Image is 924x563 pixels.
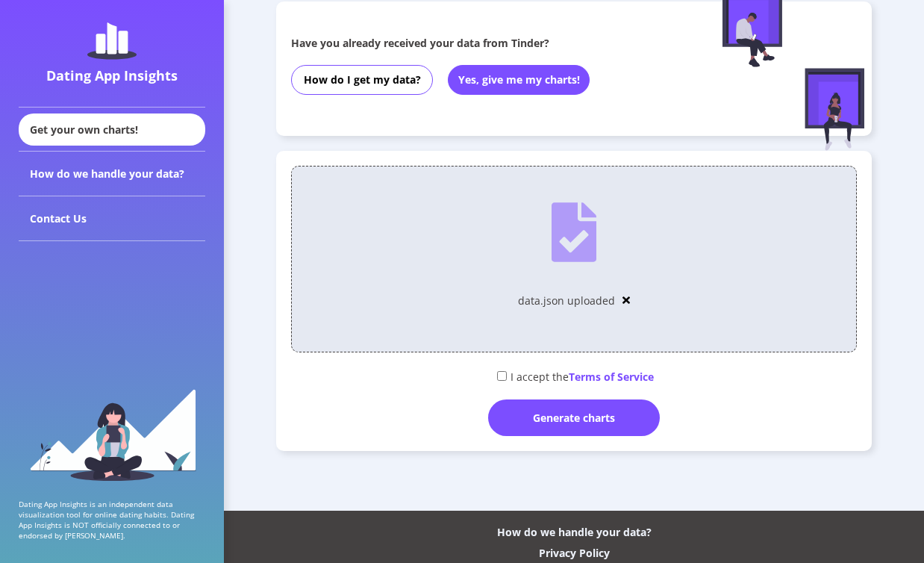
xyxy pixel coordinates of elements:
[552,202,596,262] img: file-uploaded.ea247aa8.svg
[569,370,654,384] span: Terms of Service
[448,65,590,95] button: Yes, give me my charts!
[28,388,196,481] img: sidebar_girl.91b9467e.svg
[518,293,615,308] div: data.json uploaded
[87,22,137,60] img: dating-app-insights-logo.5abe6921.svg
[539,546,610,560] div: Privacy Policy
[19,196,205,241] div: Contact Us
[19,499,205,541] p: Dating App Insights is an independent data visualization tool for online dating habits. Dating Ap...
[488,399,660,436] div: Generate charts
[19,113,205,146] div: Get your own charts!
[19,152,205,196] div: How do we handle your data?
[622,295,630,305] img: close-solid.cbe4567e.svg
[291,36,687,50] div: Have you already received your data from Tinder?
[22,66,202,84] div: Dating App Insights
[291,364,856,388] div: I accept the
[291,65,433,95] button: How do I get my data?
[805,68,864,151] img: female-figure-sitting.afd5d174.svg
[497,525,652,539] div: How do we handle your data?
